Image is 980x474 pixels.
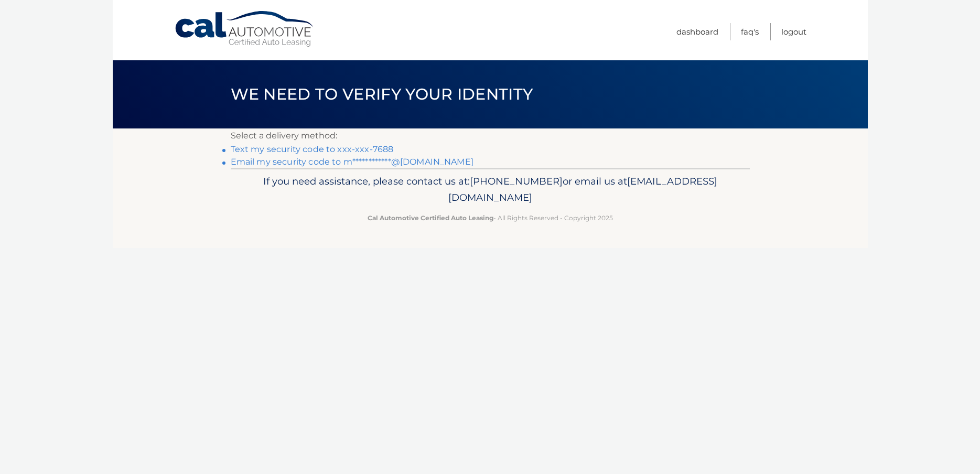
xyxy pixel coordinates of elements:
[231,84,533,104] span: We need to verify your identity
[470,175,563,187] span: [PHONE_NUMBER]
[676,23,718,40] a: Dashboard
[741,23,759,40] a: FAQ's
[368,214,493,222] strong: Cal Automotive Certified Auto Leasing
[231,128,750,143] p: Select a delivery method:
[238,212,743,223] p: - All Rights Reserved - Copyright 2025
[231,144,394,154] a: Text my security code to xxx-xxx-7688
[238,173,743,207] p: If you need assistance, please contact us at: or email us at
[174,10,316,48] a: Cal Automotive
[781,23,806,40] a: Logout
